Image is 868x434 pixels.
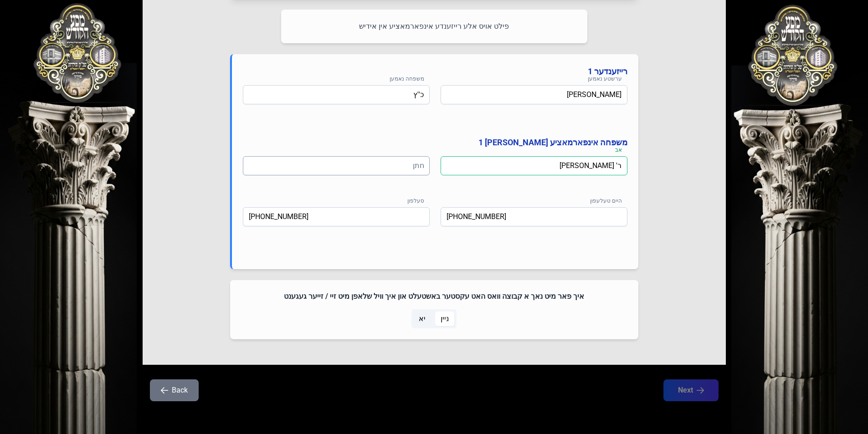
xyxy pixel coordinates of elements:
button: Back [150,379,199,401]
p-togglebutton: יא [411,309,433,328]
h4: איך פאר מיט נאך א קבוצה וואס האט עקסטער באשטעלט און איך וויל שלאפן מיט זיי / זייער געגענט [241,291,627,302]
p: פילט אויס אלע רייזענדע אינפארמאציע אין אידיש [292,20,576,32]
p-togglebutton: ניין [433,309,457,328]
button: Next [663,379,719,401]
h4: משפחה אינפארמאציע [PERSON_NAME] 1 [243,136,627,149]
span: ניין [441,313,449,324]
h4: רייזענדער 1 [243,65,627,78]
span: יא [419,313,426,324]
